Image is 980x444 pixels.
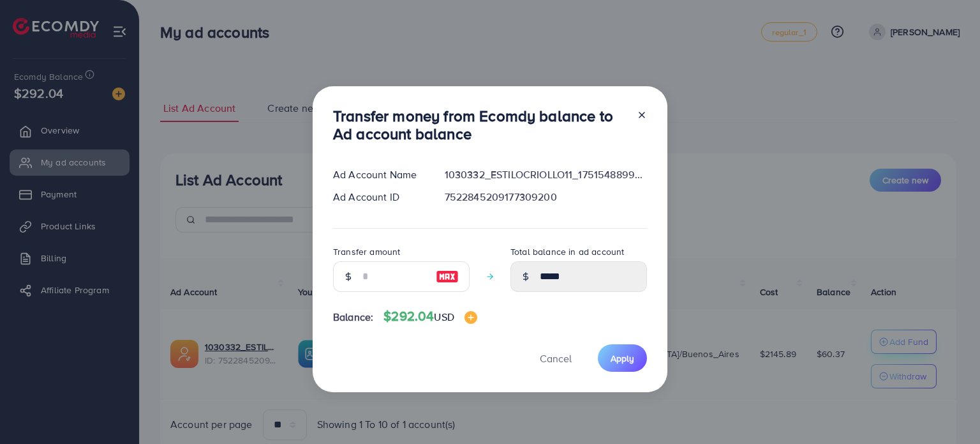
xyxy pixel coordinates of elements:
[598,344,647,372] button: Apply
[611,352,634,365] span: Apply
[383,309,477,325] h4: $292.04
[510,245,624,258] label: Total balance in ad account
[436,269,459,284] img: image
[333,107,627,144] h3: Transfer money from Ecomdy balance to Ad account balance
[434,190,657,204] div: 7522845209177309200
[333,245,400,258] label: Transfer amount
[434,167,657,182] div: 1030332_ESTILOCRIOLLO11_1751548899317
[540,351,572,365] span: Cancel
[333,310,373,325] span: Balance:
[434,310,454,324] span: USD
[524,344,588,372] button: Cancel
[464,311,477,324] img: image
[323,167,434,182] div: Ad Account Name
[323,190,434,204] div: Ad Account ID
[926,387,970,434] iframe: Chat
